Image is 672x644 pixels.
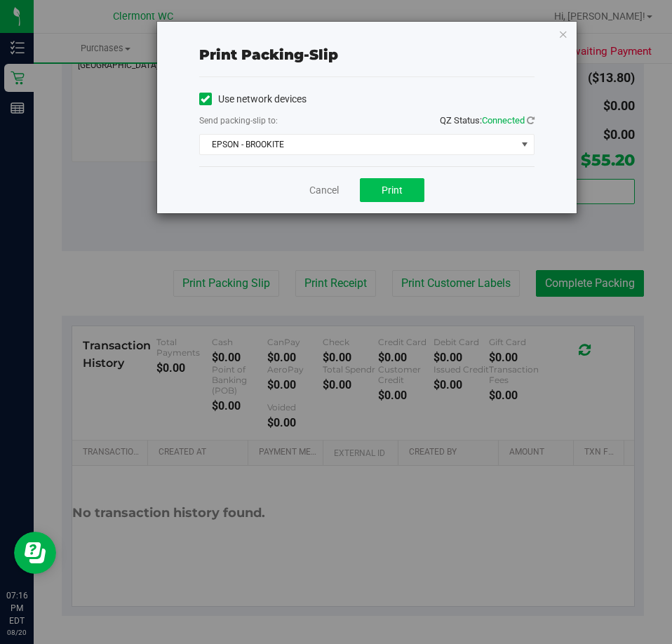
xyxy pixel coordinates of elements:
span: select [516,135,533,154]
a: Cancel [309,183,339,198]
span: QZ Status: [440,115,535,126]
span: Print [382,185,403,196]
span: Connected [482,115,525,126]
iframe: Resource center [14,532,56,574]
span: Print packing-slip [199,46,338,63]
label: Send packing-slip to: [199,114,278,127]
span: EPSON - BROOKITE [200,135,516,154]
label: Use network devices [199,92,307,107]
button: Print [360,178,424,202]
